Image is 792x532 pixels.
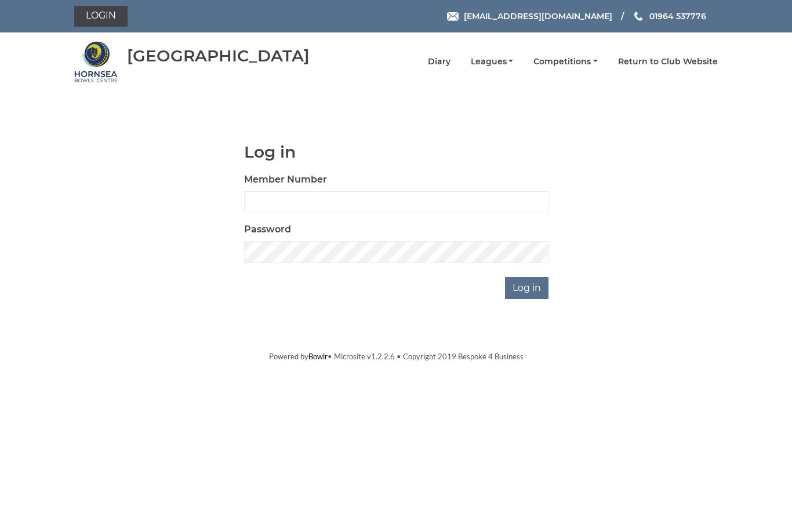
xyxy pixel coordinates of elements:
span: 01964 537776 [649,11,706,21]
a: Leagues [471,56,514,67]
a: Bowlr [308,352,328,361]
label: Member Number [244,173,327,187]
img: Phone us [634,12,642,21]
div: [GEOGRAPHIC_DATA] [127,47,310,65]
a: Return to Club Website [618,56,718,67]
label: Password [244,223,291,236]
img: Email [447,12,459,21]
a: Diary [428,56,451,67]
a: Phone us 01964 537776 [633,10,706,23]
a: Competitions [533,56,598,67]
h1: Log in [244,143,548,161]
span: [EMAIL_ADDRESS][DOMAIN_NAME] [464,11,612,21]
input: Log in [505,277,548,299]
a: Login [74,6,128,27]
img: Hornsea Bowls Centre [74,40,118,83]
a: Email [EMAIL_ADDRESS][DOMAIN_NAME] [447,10,612,23]
span: Powered by • Microsite v1.2.2.6 • Copyright 2019 Bespoke 4 Business [269,352,524,361]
